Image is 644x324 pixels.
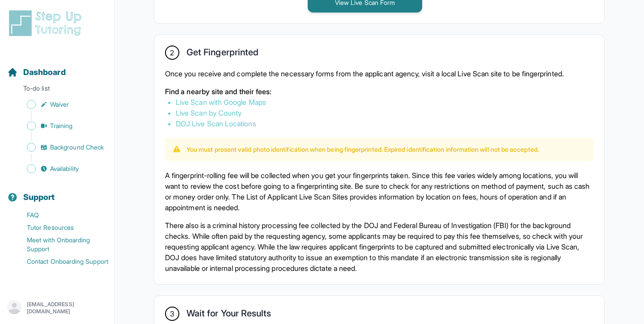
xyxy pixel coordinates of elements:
[50,164,79,173] span: Availability
[165,220,593,274] p: There also is a criminal history processing fee collected by the DOJ and Federal Bureau of Invest...
[176,98,266,107] a: Live Scan with Google Maps
[186,308,271,322] h2: Wait for Your Results
[7,221,114,234] a: Tutor Resources
[186,47,258,61] h2: Get Fingerprinted
[7,255,114,268] a: Contact Onboarding Support
[7,66,66,79] a: Dashboard
[7,141,114,154] a: Background Check
[7,98,114,111] a: Waiver
[50,100,69,109] span: Waiver
[4,177,110,207] button: Support
[165,86,593,97] p: Find a nearby site and their fees:
[165,68,593,79] p: Once you receive and complete the necessary forms from the applicant agency, visit a local Live S...
[4,52,110,82] button: Dashboard
[7,209,114,221] a: FAQ
[176,108,241,117] a: Live Scan by County
[23,191,55,204] span: Support
[7,300,107,316] button: [EMAIL_ADDRESS][DOMAIN_NAME]
[170,308,174,319] span: 3
[50,121,73,130] span: Training
[27,301,107,315] p: [EMAIL_ADDRESS][DOMAIN_NAME]
[186,145,539,154] p: You must present valid photo identification when being fingerprinted. Expired identification info...
[50,143,104,152] span: Background Check
[7,162,114,175] a: Availability
[7,120,114,132] a: Training
[165,170,593,213] p: A fingerprint-rolling fee will be collected when you get your fingerprints taken. Since this fee ...
[4,84,110,96] p: To-do list
[7,234,114,255] a: Meet with Onboarding Support
[170,47,174,58] span: 2
[7,9,87,37] img: logo
[23,66,66,79] span: Dashboard
[176,119,256,128] a: DOJ Live Scan Locations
